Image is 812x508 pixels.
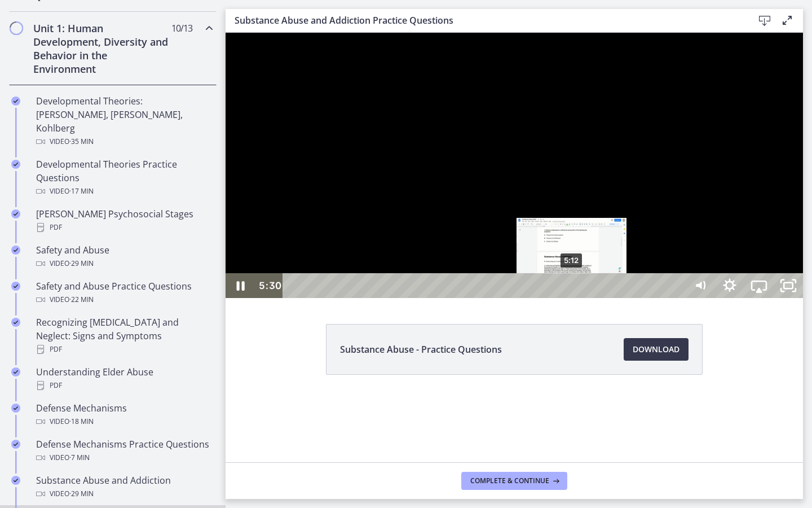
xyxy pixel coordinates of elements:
[36,279,212,306] div: Safety and Abuse Practice Questions
[69,257,94,270] span: · 29 min
[36,343,212,356] div: PDF
[470,476,549,485] span: Complete & continue
[171,21,192,35] span: 10 / 13
[36,474,212,501] div: Substance Abuse and Addiction
[340,343,502,356] span: Substance Abuse - Practice Questions
[519,240,548,265] button: Airplay
[36,243,212,270] div: Safety and Abuse
[633,343,679,356] span: Download
[36,185,212,198] div: Video
[11,97,20,106] i: Completed
[69,415,94,428] span: · 18 min
[548,240,577,265] button: Unfullscreen
[69,293,94,306] span: · 22 min
[36,293,212,306] div: Video
[11,404,20,413] i: Completed
[11,209,20,218] i: Completed
[489,240,519,265] button: Show settings menu
[36,437,212,465] div: Defense Mechanisms Practice Questions
[69,135,94,148] span: · 35 min
[36,207,212,234] div: [PERSON_NAME] Psychosocial Stages
[11,440,20,449] i: Completed
[69,451,90,465] span: · 7 min
[36,401,212,428] div: Defense Mechanisms
[36,379,212,392] div: PDF
[11,476,20,485] i: Completed
[11,160,20,169] i: Completed
[36,221,212,234] div: PDF
[36,451,212,465] div: Video
[11,282,20,291] i: Completed
[36,415,212,428] div: Video
[36,94,212,148] div: Developmental Theories: [PERSON_NAME], [PERSON_NAME], Kohlberg
[36,365,212,392] div: Understanding Elder Abuse
[36,257,212,270] div: Video
[33,21,171,76] h2: Unit 1: Human Development, Diversity and Behavior in the Environment
[36,157,212,198] div: Developmental Theories Practice Questions
[11,367,20,376] i: Completed
[624,338,689,361] a: Download
[461,472,567,490] button: Complete & continue
[11,318,20,327] i: Completed
[36,316,212,356] div: Recognizing [MEDICAL_DATA] and Neglect: Signs and Symptoms
[36,135,212,148] div: Video
[69,487,94,501] span: · 29 min
[235,14,735,27] h3: Substance Abuse and Addiction Practice Questions
[11,246,20,255] i: Completed
[36,487,212,501] div: Video
[226,33,803,298] iframe: Video Lesson
[460,240,489,265] button: Mute
[69,185,94,198] span: · 17 min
